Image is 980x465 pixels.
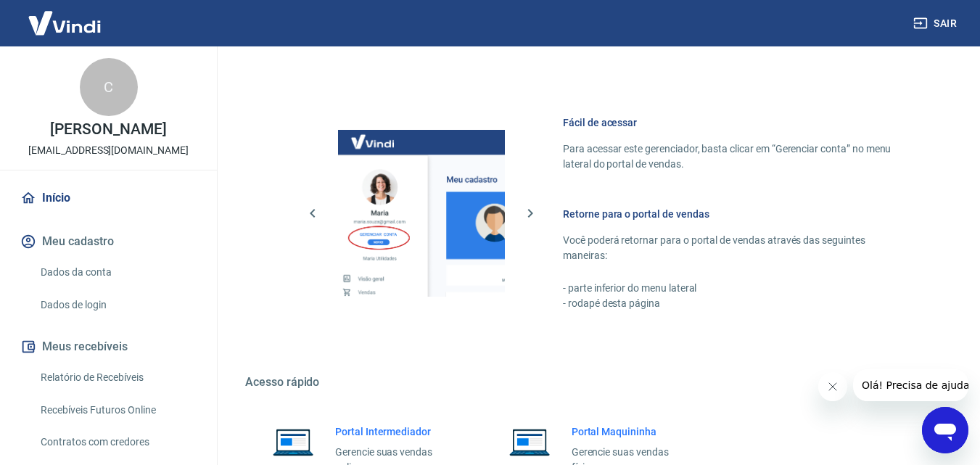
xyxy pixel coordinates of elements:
[563,233,910,263] p: Você poderá retornar para o portal de vendas através das seguintes maneiras:
[338,130,505,297] img: Imagem da dashboard mostrando o botão de gerenciar conta na sidebar no lado esquerdo
[910,10,963,37] button: Sair
[9,10,122,22] span: Olá! Precisa de ajuda?
[35,395,199,425] a: Recebíveis Futuros Online
[563,296,910,311] p: - rodapé desta página
[818,372,847,401] iframe: Fechar mensagem
[922,407,968,453] iframe: Botão para abrir a janela de mensagens
[335,424,456,439] h6: Portal Intermediador
[563,115,910,130] h6: Fácil de acessar
[563,207,910,221] h6: Retorne para o portal de vendas
[28,143,189,158] p: [EMAIL_ADDRESS][DOMAIN_NAME]
[17,226,199,258] button: Meu cadastro
[35,427,199,457] a: Contratos com credores
[563,141,910,172] p: Para acessar este gerenciador, basta clicar em “Gerenciar conta” no menu lateral do portal de ven...
[17,1,112,45] img: Vindi
[35,290,199,320] a: Dados de login
[499,424,560,459] img: Imagem de um notebook aberto
[572,424,692,439] h6: Portal Maquininha
[50,122,166,137] p: [PERSON_NAME]
[80,58,138,116] div: C
[853,369,968,401] iframe: Mensagem da empresa
[35,258,199,287] a: Dados da conta
[245,375,945,390] h5: Acesso rápido
[263,424,324,459] img: Imagem de um notebook aberto
[35,363,199,392] a: Relatório de Recebíveis
[17,331,199,363] button: Meus recebíveis
[563,281,910,296] p: - parte inferior do menu lateral
[17,182,199,214] a: Início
